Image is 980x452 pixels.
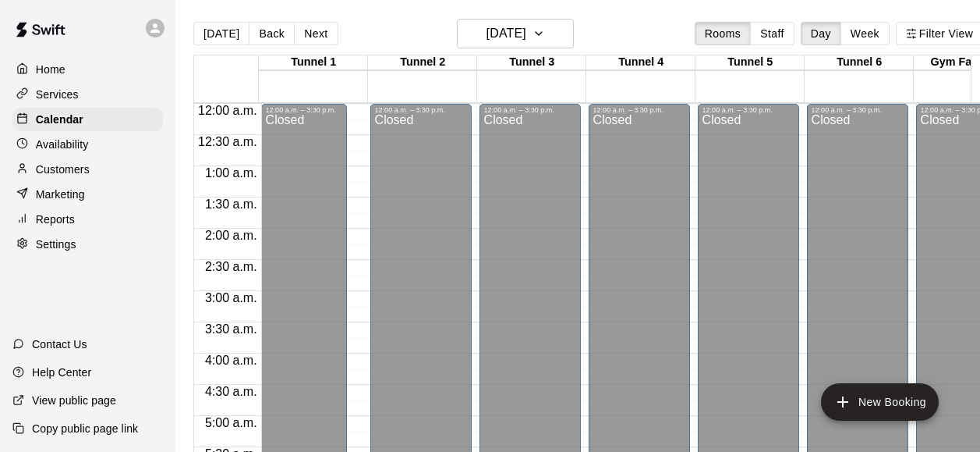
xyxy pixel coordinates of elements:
[812,106,904,114] div: 12:00 a.m. – 3:30 p.m.
[193,22,249,45] button: [DATE]
[368,55,477,70] div: Tunnel 2
[201,416,261,429] span: 5:00 a.m.
[201,354,261,367] span: 4:00 a.m.
[201,166,261,180] span: 1:00 a.m.
[12,83,163,106] a: Services
[12,233,163,256] a: Settings
[457,19,574,48] button: [DATE]
[486,23,526,44] h6: [DATE]
[12,58,163,81] a: Home
[32,336,87,352] p: Contact Us
[201,229,261,242] span: 2:00 a.m.
[36,62,65,77] p: Home
[36,112,83,127] p: Calendar
[375,106,467,114] div: 12:00 a.m. – 3:30 p.m.
[586,55,695,70] div: Tunnel 4
[12,183,163,206] a: Marketing
[593,106,685,114] div: 12:00 a.m. – 3:30 p.m.
[12,208,163,231] a: Reports
[36,87,79,102] p: Services
[201,260,261,273] span: 2:30 a.m.
[201,291,261,304] span: 3:00 a.m.
[702,106,794,114] div: 12:00 a.m. – 3:30 p.m.
[12,158,163,181] a: Customers
[266,106,343,114] div: 12:00 a.m. – 3:30 p.m.
[36,162,90,177] p: Customers
[194,104,261,117] span: 12:00 a.m.
[32,393,116,408] p: View public page
[32,365,91,380] p: Help Center
[36,212,75,227] p: Reports
[294,22,338,45] button: Next
[12,108,163,131] a: Calendar
[249,22,295,45] button: Back
[801,22,841,45] button: Day
[12,133,163,156] a: Availability
[477,55,586,70] div: Tunnel 3
[821,383,939,421] button: add
[750,22,794,45] button: Staff
[805,55,914,70] div: Tunnel 6
[201,198,261,211] span: 1:30 a.m.
[194,135,261,148] span: 12:30 a.m.
[259,55,368,70] div: Tunnel 1
[695,22,751,45] button: Rooms
[201,385,261,398] span: 4:30 a.m.
[840,22,890,45] button: Week
[32,421,138,436] p: Copy public page link
[201,322,261,336] span: 3:30 a.m.
[36,187,85,202] p: Marketing
[695,55,805,70] div: Tunnel 5
[484,106,576,114] div: 12:00 a.m. – 3:30 p.m.
[36,137,89,152] p: Availability
[36,237,76,252] p: Settings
